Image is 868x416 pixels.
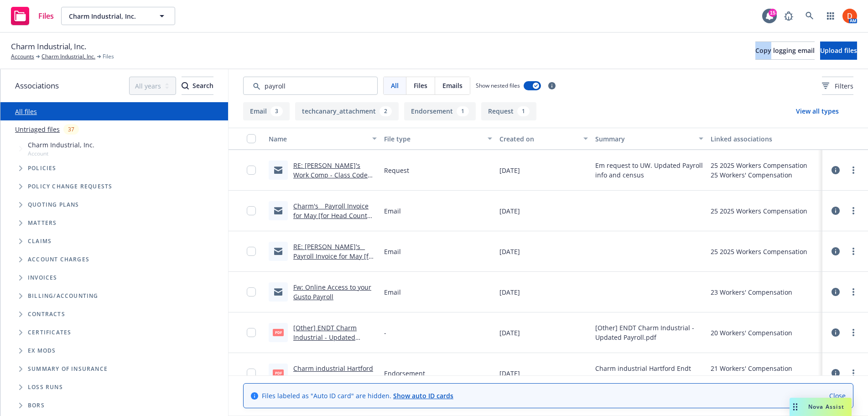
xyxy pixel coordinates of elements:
[384,206,401,216] span: Email
[457,106,469,116] div: 1
[592,128,707,150] button: Summary
[295,102,399,120] button: techcanary_attachment
[247,247,256,256] input: Toggle Row Selected
[265,128,380,150] button: Name
[848,205,859,216] a: more
[69,11,148,21] span: Charm Industrial, Inc.
[28,330,71,335] span: Certificates
[384,166,409,175] span: Request
[38,12,54,20] span: Files
[15,125,60,134] a: Untriaged files
[270,106,283,116] div: 3
[707,128,822,150] button: Linked associations
[293,364,373,392] a: Charm industrial Hartford Endt change and increase payrolls.pdf
[28,140,94,150] span: Charm Industrial, Inc.
[711,206,807,216] div: 25 2025 Workers Compensation
[28,275,57,281] span: Invoices
[499,247,520,256] span: [DATE]
[28,366,108,372] span: Summary of insurance
[595,364,703,383] span: Charm industrial Hartford Endt change and increase payrolls.pdf
[293,161,376,198] a: RE: [PERSON_NAME]'s Work Comp - Class Code Research & Request for Census and Update Payroll
[711,364,792,373] div: 21 Workers' Compensation
[63,124,79,135] div: 37
[822,81,853,91] span: Filters
[481,102,536,120] button: Request
[790,398,801,416] div: Drag to move
[42,52,95,61] a: Charm Industrial, Inc.
[755,42,815,60] button: Copy logging email
[384,369,425,378] span: Endorsement
[780,7,798,25] a: Report a Bug
[243,102,290,120] button: Email
[442,81,463,90] span: Emails
[11,41,86,52] span: Charm Industrial, Inc.
[496,128,592,150] button: Created on
[380,128,496,150] button: File type
[15,107,37,116] a: All files
[499,328,520,338] span: [DATE]
[848,368,859,379] a: more
[711,247,807,256] div: 25 2025 Workers Compensation
[0,287,228,415] div: Folder Tree Example
[293,283,371,301] a: Fw: Online Access to your Gusto Payroll
[247,206,256,215] input: Toggle Row Selected
[384,134,482,144] div: File type
[182,77,213,95] button: SearchSearch
[293,202,371,239] a: Charm's _ Payroll Invoice for May [for Head Count and Projected Annual WC Payroll ]
[7,3,57,29] a: Files
[848,286,859,297] a: more
[384,287,401,297] span: Email
[842,9,857,23] img: photo
[28,293,99,299] span: Billing/Accounting
[595,134,693,144] div: Summary
[28,202,79,208] span: Quoting plans
[247,328,256,337] input: Toggle Row Selected
[28,150,94,157] span: Account
[820,42,857,60] button: Upload files
[755,46,815,55] span: Copy logging email
[476,82,520,89] span: Show nested files
[711,134,819,144] div: Linked associations
[835,81,853,91] span: Filters
[829,391,846,400] a: Close
[499,206,520,216] span: [DATE]
[711,373,792,383] div: 21 Workers' Compensation
[273,369,284,376] span: pdf
[848,165,859,176] a: more
[262,391,453,400] span: Files labeled as "Auto ID card" are hidden.
[499,287,520,297] span: [DATE]
[781,102,853,120] button: View all types
[28,220,57,226] span: Matters
[711,287,792,297] div: 23 Workers' Compensation
[595,323,703,342] span: [Other] ENDT Charm Industrial - Updated Payroll.pdf
[28,239,52,244] span: Claims
[790,398,852,416] button: Nova Assist
[103,52,114,61] span: Files
[391,81,399,90] span: All
[247,166,256,175] input: Toggle Row Selected
[293,323,357,351] a: [Other] ENDT Charm Industrial - Updated Payroll.pdf
[384,247,401,256] span: Email
[273,329,284,336] span: pdf
[769,9,777,17] div: 15
[61,7,175,25] button: Charm Industrial, Inc.
[293,242,375,280] a: RE: [PERSON_NAME]'s _ Payroll Invoice for May [for Head Count and Projected Annual WC Payroll ]
[595,161,703,180] span: Em request to UW. Updated Payroll info and census
[379,106,392,116] div: 2
[384,328,386,338] span: -
[820,46,857,55] span: Upload files
[800,7,819,25] a: Search
[821,7,840,25] a: Switch app
[15,80,59,92] span: Associations
[28,348,56,354] span: Ex Mods
[11,52,34,61] a: Accounts
[247,134,256,143] input: Select all
[243,77,378,95] input: Search by keyword...
[808,403,844,411] span: Nova Assist
[404,102,476,120] button: Endorsement
[414,81,427,90] span: Files
[711,170,807,180] div: 25 Workers' Compensation
[28,403,45,408] span: BORs
[28,166,57,171] span: Policies
[711,161,807,170] div: 25 2025 Workers Compensation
